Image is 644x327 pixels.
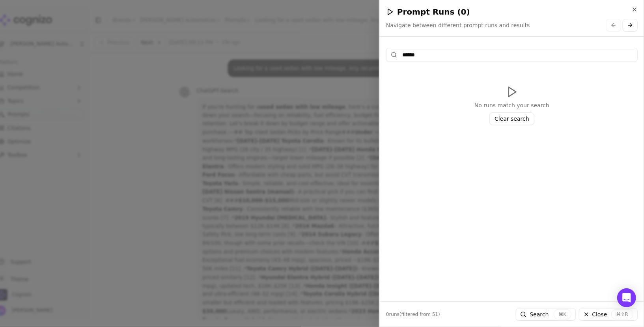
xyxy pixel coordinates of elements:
p: Navigate between different prompt runs and results [386,21,530,29]
p: No runs match your search [474,101,549,109]
h2: Prompt Runs ( 0 ) [386,6,638,17]
button: Close⌘⇧R [579,308,638,321]
span: ⌘K [554,309,572,320]
button: Search⌘K [516,308,576,321]
button: Clear search [489,112,534,125]
p: 0 run s (filtered from 51) [386,311,440,318]
span: ⌘⇧R [611,309,633,320]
